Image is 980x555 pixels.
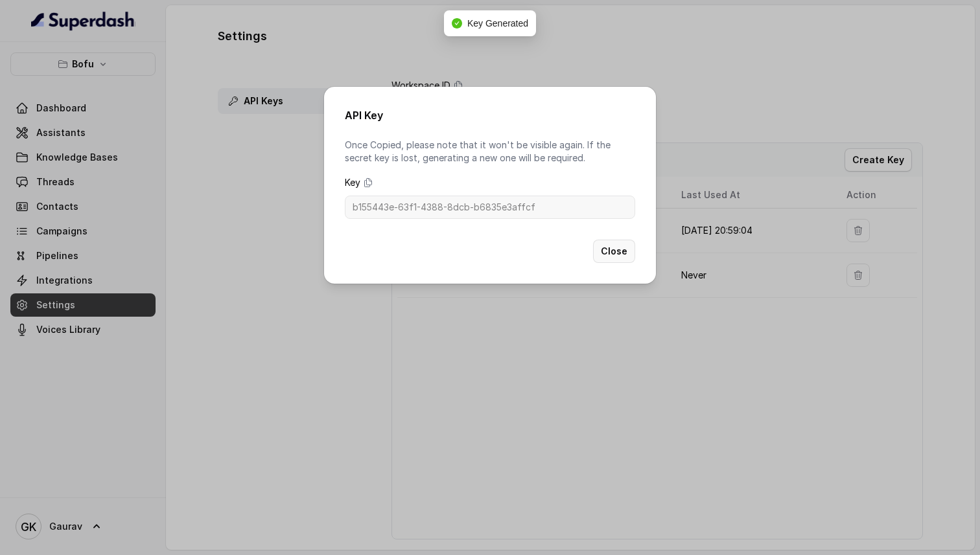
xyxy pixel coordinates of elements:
[467,18,528,28] span: Key Generated
[593,240,635,263] button: Close
[345,108,635,123] h2: API Key
[452,18,462,28] span: check-circle
[345,175,360,190] label: Key
[345,139,635,164] p: Once Copied, please note that it won't be visible again. If the secret key is lost, generating a ...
